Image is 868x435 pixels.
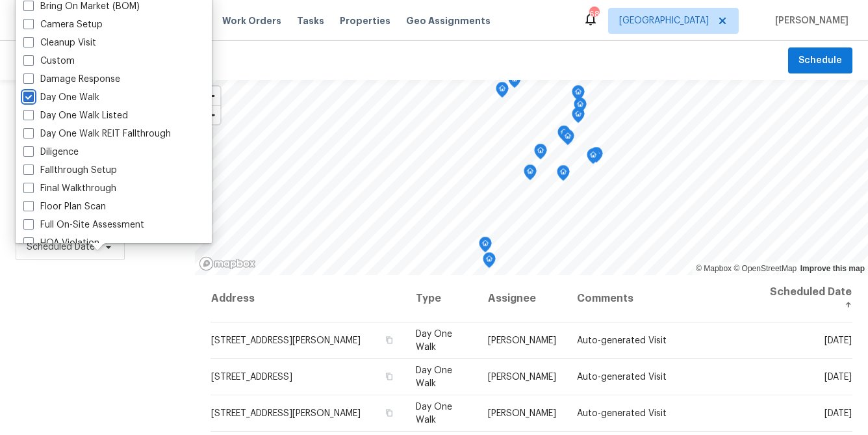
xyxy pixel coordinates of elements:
[496,82,509,102] div: Map marker
[734,264,797,273] a: OpenStreetMap
[524,165,537,185] div: Map marker
[696,264,732,273] a: Mapbox
[577,409,667,418] span: Auto-generated Visit
[488,409,556,418] span: [PERSON_NAME]
[416,330,452,352] span: Day One Walk
[27,241,95,254] span: Scheduled Date
[23,55,75,68] label: Custom
[577,336,667,345] span: Auto-generated Visit
[416,366,452,388] span: Day One Walk
[590,147,603,167] div: Map marker
[195,80,868,275] canvas: Map
[23,164,117,177] label: Fallthrough Setup
[479,237,492,257] div: Map marker
[23,18,103,31] label: Camera Setup
[534,144,547,164] div: Map marker
[222,14,281,27] span: Work Orders
[23,73,120,86] label: Damage Response
[23,127,171,140] label: Day One Walk REIT Fallthrough
[488,373,556,382] span: [PERSON_NAME]
[23,200,106,213] label: Floor Plan Scan
[211,373,292,382] span: [STREET_ADDRESS]
[23,218,144,231] label: Full On-Site Assessment
[478,275,567,323] th: Assignee
[770,14,849,27] span: [PERSON_NAME]
[824,409,852,418] span: [DATE]
[211,409,361,418] span: [STREET_ADDRESS][PERSON_NAME]
[824,336,852,345] span: [DATE]
[297,16,324,25] span: Tasks
[798,53,842,69] span: Schedule
[508,72,521,92] div: Map marker
[488,336,556,345] span: [PERSON_NAME]
[23,182,116,195] label: Final Walkthrough
[23,146,79,159] label: Diligence
[572,85,585,105] div: Map marker
[23,109,128,122] label: Day One Walk Listed
[574,98,587,118] div: Map marker
[23,237,99,250] label: HOA Violation
[405,275,478,323] th: Type
[340,14,390,27] span: Properties
[483,252,496,272] div: Map marker
[619,14,709,27] span: [GEOGRAPHIC_DATA]
[587,148,600,168] div: Map marker
[788,47,852,74] button: Schedule
[824,373,852,382] span: [DATE]
[759,275,852,323] th: Scheduled Date ↑
[589,8,598,21] div: 68
[800,264,865,273] a: Improve this map
[577,373,667,382] span: Auto-generated Visit
[416,402,452,425] span: Day One Walk
[383,334,395,346] button: Copy Address
[567,275,759,323] th: Comments
[211,275,405,323] th: Address
[557,125,570,146] div: Map marker
[23,91,99,104] label: Day One Walk
[383,371,395,382] button: Copy Address
[557,165,570,185] div: Map marker
[211,336,361,345] span: [STREET_ADDRESS][PERSON_NAME]
[23,36,96,49] label: Cleanup Visit
[406,14,491,27] span: Geo Assignments
[561,129,574,150] div: Map marker
[199,256,256,271] a: Mapbox homepage
[572,107,585,127] div: Map marker
[383,407,395,419] button: Copy Address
